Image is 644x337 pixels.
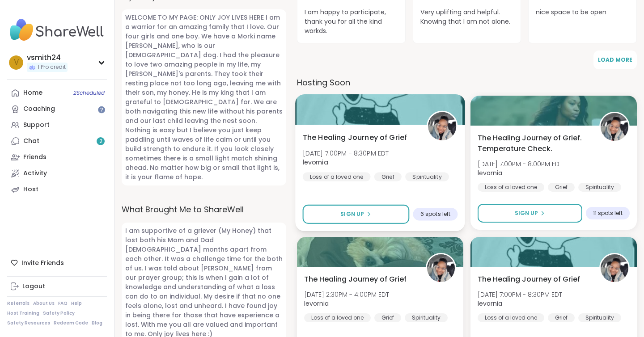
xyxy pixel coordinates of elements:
[297,76,637,88] h3: Hosting Soon
[304,313,371,322] div: Loss of a loved one
[22,282,45,291] div: Logout
[374,173,402,181] div: Grief
[7,278,107,295] a: Logout
[478,168,502,177] b: levornia
[23,153,47,162] div: Friends
[54,320,88,326] a: Redeem Code
[14,57,19,68] span: v
[122,9,286,185] span: WELCOME TO MY PAGE: ONLY JOY LIVES HERE I am a warrior for an amazing family that I love. Our fou...
[303,158,328,167] b: levornia
[303,132,407,143] span: The Healing Journey of Grief
[7,300,30,307] a: Referrals
[23,88,42,97] div: Home
[374,313,401,322] div: Grief
[23,185,38,194] div: Host
[593,51,637,69] button: Load More
[478,299,502,308] b: levornia
[23,121,50,130] div: Support
[23,105,55,114] div: Coaching
[478,183,544,192] div: Loss of a loved one
[420,8,514,26] span: Very uplifting and helpful. Knowing that I am not alone.
[548,183,575,192] div: Grief
[7,85,107,101] a: Home2Scheduled
[7,149,107,165] a: Friends
[478,204,582,223] button: Sign Up
[7,133,107,149] a: Chat2
[340,210,364,218] span: Sign Up
[601,113,628,141] img: levornia
[7,310,39,316] a: Host Training
[536,8,629,17] span: nice space to be open
[7,101,107,117] a: Coaching
[593,210,623,217] span: 11 spots left
[7,117,107,133] a: Support
[578,183,621,192] div: Spirituality
[33,300,55,307] a: About Us
[43,310,75,316] a: Safety Policy
[98,106,105,113] iframe: Spotlight
[58,300,68,307] a: FAQ
[7,165,107,181] a: Activity
[428,112,456,140] img: levornia
[515,209,538,217] span: Sign Up
[303,205,410,224] button: Sign Up
[405,313,448,322] div: Spirituality
[548,313,575,322] div: Grief
[427,254,455,282] img: levornia
[38,63,66,71] span: 1 Pro credit
[303,149,389,158] span: [DATE] 7:00PM - 8:30PM EDT
[478,313,544,322] div: Loss of a loved one
[478,160,563,168] span: [DATE] 7:00PM - 8:00PM EDT
[92,320,102,326] a: Blog
[99,138,102,145] span: 2
[7,255,107,271] div: Invite Friends
[23,137,39,146] div: Chat
[478,274,580,285] span: The Healing Journey of Grief
[598,56,632,63] span: Load More
[304,299,329,308] b: levornia
[7,320,50,326] a: Safety Resources
[7,181,107,198] a: Host
[122,203,286,215] label: What Brought Me to ShareWell
[23,169,47,178] div: Activity
[405,173,449,181] div: Spirituality
[420,211,450,218] span: 6 spots left
[304,290,389,299] span: [DATE] 2:30PM - 4:00PM EDT
[27,53,68,63] div: vsmith24
[71,300,82,307] a: Help
[478,133,589,154] span: The Healing Journey of Grief. Temperature Check.
[7,14,107,46] img: ShareWell Nav Logo
[578,313,621,322] div: Spirituality
[304,274,407,285] span: The Healing Journey of Grief
[73,89,105,97] span: 2 Scheduled
[305,8,398,36] span: I am happy to participate, thank you for all the kind workds.
[601,254,628,282] img: levornia
[478,290,562,299] span: [DATE] 7:00PM - 8:30PM EDT
[303,173,371,181] div: Loss of a loved one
